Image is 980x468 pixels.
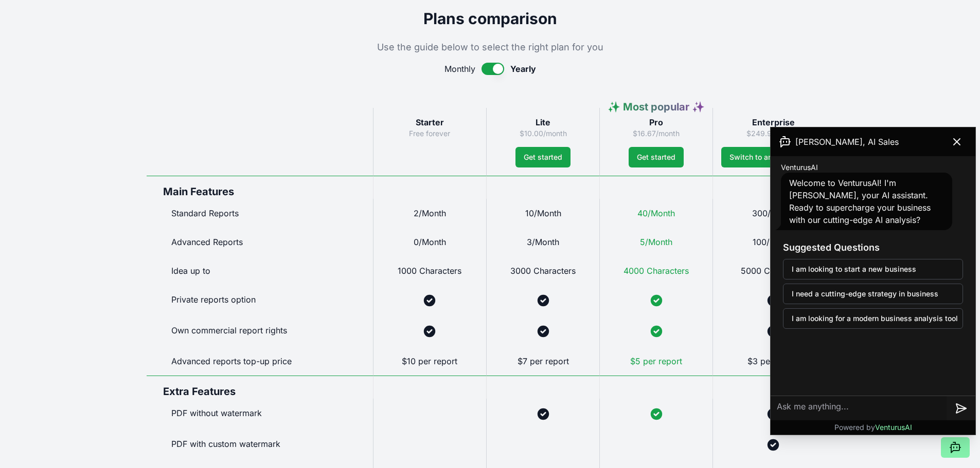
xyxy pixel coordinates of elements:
div: PDF without watermark [147,399,373,429]
button: Get started [515,147,571,167]
span: $3 per report [747,356,799,366]
span: 5/Month [640,237,672,247]
p: $249.99/month [721,128,825,139]
span: $10 per report [402,356,457,366]
div: Standard Reports [147,199,373,228]
span: ✨ Most popular ✨ [608,101,705,113]
span: 40/Month [637,208,675,218]
span: 10/Month [525,208,561,218]
p: Use the guide below to select the right plan for you [147,40,834,54]
span: Get started [524,152,562,162]
span: 3/Month [527,237,559,247]
span: 3000 Characters [510,266,576,276]
p: $10.00/month [495,128,591,139]
div: Main Features [147,176,373,199]
span: VenturusAI [875,423,912,432]
h3: Starter [382,116,478,128]
div: Own commercial report rights [147,316,373,347]
span: Yearly [510,63,536,75]
div: Advanced reports top-up price [147,347,373,376]
p: Powered by [834,422,912,433]
div: PDF with custom watermark [147,429,373,460]
span: 4000 Characters [623,266,689,276]
span: Get started [637,152,675,162]
div: Private reports option [147,285,373,316]
span: VenturusAI [781,162,818,173]
button: I am looking for a modern business analysis tool [783,308,963,329]
h3: Suggested Questions [783,240,963,255]
a: Switch to an organization [721,147,825,167]
h2: Plans comparison [147,9,834,28]
span: 5000 Characters [741,266,806,276]
p: $16.67/month [608,128,704,139]
span: Welcome to VenturusAI! I'm [PERSON_NAME], your AI assistant. Ready to supercharge your business w... [789,178,931,225]
div: Advanced Reports [147,228,373,256]
h3: Pro [608,116,704,128]
button: I need a cutting-edge strategy in business [783,284,963,304]
h3: Lite [495,116,591,128]
div: Idea up to [147,256,373,285]
span: 100/Month [753,237,794,247]
span: [PERSON_NAME], AI Sales [795,136,899,148]
button: I am looking to start a new business [783,259,963,279]
span: 0/Month [414,237,446,247]
span: $7 per report [518,356,569,366]
span: $5 per report [630,356,682,366]
span: 1000 Characters [398,266,461,276]
span: Monthly [444,63,475,75]
button: Get started [629,147,684,167]
p: Free forever [382,128,478,139]
span: 2/Month [414,208,446,218]
div: Extra Features [147,376,373,399]
span: 300/Month [752,208,795,218]
h3: Enterprise [721,116,825,128]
